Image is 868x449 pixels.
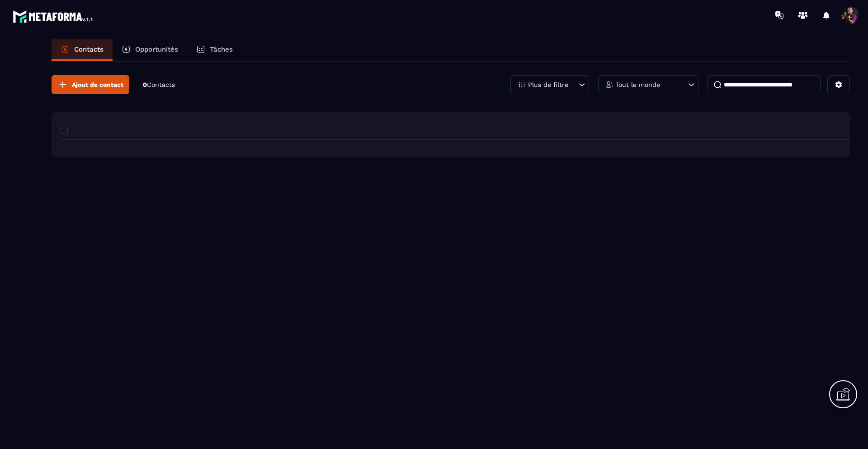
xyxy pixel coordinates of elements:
[13,8,94,24] img: logo
[74,45,104,53] p: Contacts
[616,81,660,88] p: Tout le monde
[113,39,187,61] a: Opportunités
[147,81,175,88] span: Contacts
[135,45,178,53] p: Opportunités
[52,39,113,61] a: Contacts
[210,45,233,53] p: Tâches
[72,80,123,89] span: Ajout de contact
[187,39,242,61] a: Tâches
[143,81,175,89] p: 0
[52,75,129,94] button: Ajout de contact
[528,81,568,88] p: Plus de filtre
